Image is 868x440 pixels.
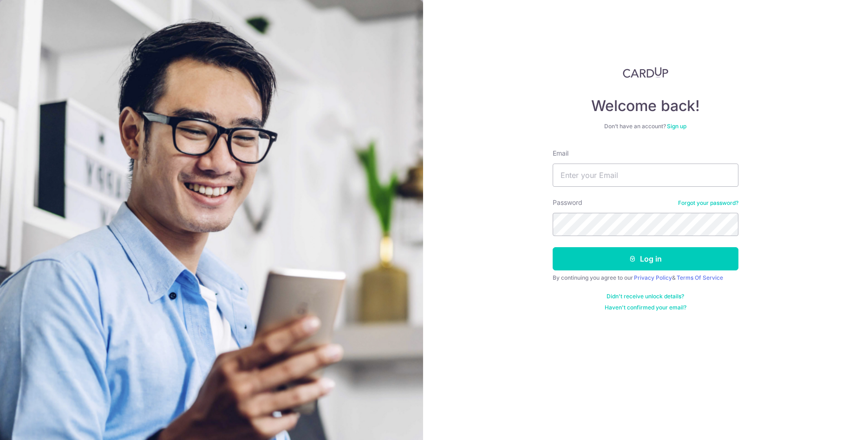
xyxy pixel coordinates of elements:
[553,274,738,282] div: By continuing you agree to our &
[553,164,738,187] input: Enter your Email
[607,293,684,300] a: Didn't receive unlock details?
[677,274,723,281] a: Terms Of Service
[667,123,686,130] a: Sign up
[553,97,738,115] h4: Welcome back!
[634,274,672,281] a: Privacy Policy
[553,149,568,158] label: Email
[553,123,738,130] div: Don’t have an account?
[553,247,738,270] button: Log in
[623,67,668,78] img: CardUp Logo
[678,199,738,207] a: Forgot your password?
[605,304,686,311] a: Haven't confirmed your email?
[553,198,582,207] label: Password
